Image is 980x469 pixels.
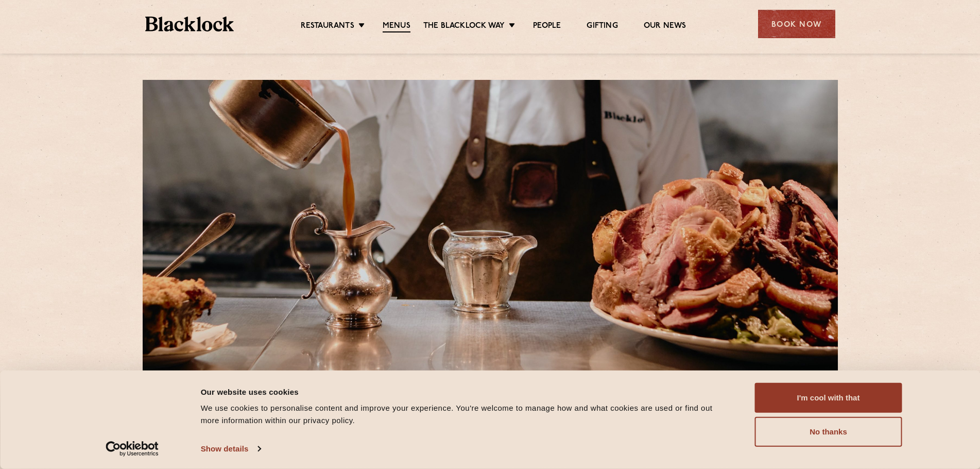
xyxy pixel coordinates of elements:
[201,386,732,398] div: Our website uses cookies
[758,10,835,38] div: Book Now
[755,383,902,413] button: I'm cool with that
[201,402,732,427] div: We use cookies to personalise content and improve your experience. You're welcome to manage how a...
[383,21,410,32] a: Menus
[201,441,261,457] a: Show details
[423,21,505,31] a: The Blacklock Way
[587,21,617,31] a: Gifting
[87,441,177,457] a: Usercentrics Cookiebot - opens in a new window
[644,21,686,31] a: Our News
[755,417,902,447] button: No thanks
[145,16,234,31] img: BL_Textured_Logo-footer-cropped.svg
[533,21,561,31] a: People
[301,21,354,31] a: Restaurants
